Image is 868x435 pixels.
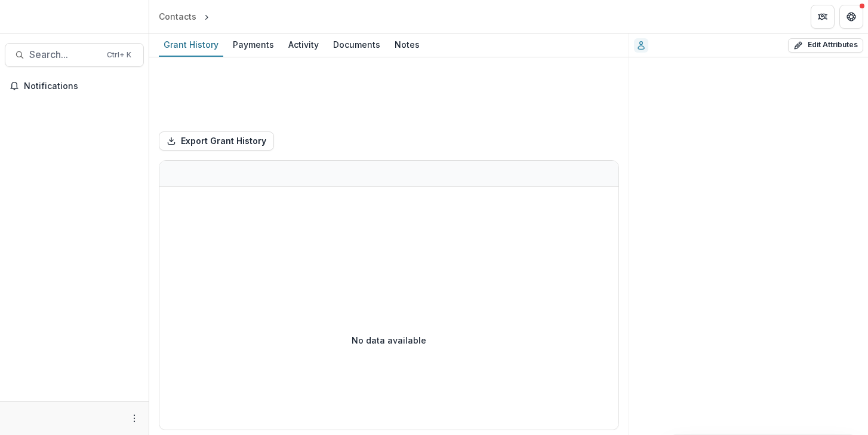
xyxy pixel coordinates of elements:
button: Get Help [839,5,863,29]
a: Documents [328,33,385,57]
div: Activity [284,36,324,53]
div: Payments [228,36,279,53]
div: Grant History [159,36,223,53]
div: Notes [390,36,424,53]
span: Search... [29,49,100,60]
a: Notes [390,33,424,57]
button: Notifications [5,76,144,96]
a: Payments [228,33,279,57]
nav: breadcrumb [154,8,263,25]
div: Ctrl + K [104,48,134,62]
a: Activity [284,33,324,57]
a: Grant History [159,33,223,57]
span: Notifications [24,81,139,91]
a: Contacts [154,8,201,25]
div: Documents [328,36,385,53]
button: Export Grant History [159,131,274,151]
button: Partners [811,5,835,29]
p: No data available [352,334,426,347]
button: More [127,411,141,425]
button: Search... [5,43,144,67]
div: Contacts [159,10,196,23]
button: Edit Attributes [788,38,863,53]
